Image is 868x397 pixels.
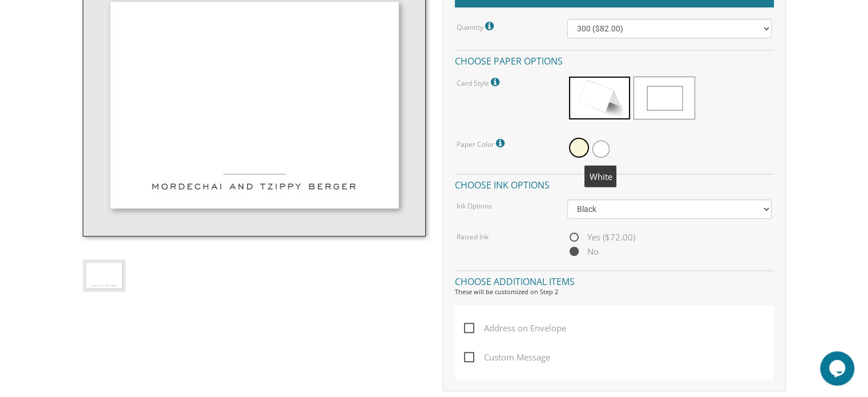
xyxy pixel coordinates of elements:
[464,321,566,335] span: Address on Envelope
[464,350,550,364] span: Custom Message
[457,136,507,151] label: Paper Color
[83,259,126,292] img: style-2-single.jpg
[457,201,492,211] label: Ink Options
[457,75,502,90] label: Card Style
[567,244,599,259] span: No
[455,174,774,194] h4: Choose ink options
[455,270,774,290] h4: Choose additional items
[457,19,496,34] label: Quantity
[820,351,857,386] iframe: chat widget
[455,287,774,296] div: These will be customized on Step 2
[455,50,774,70] h4: Choose paper options
[567,230,635,244] span: Yes ($72.00)
[457,232,488,242] label: Raised Ink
